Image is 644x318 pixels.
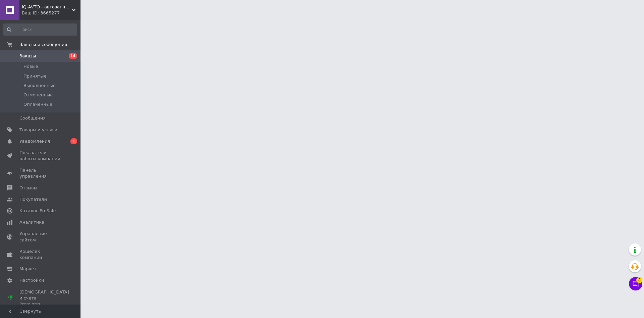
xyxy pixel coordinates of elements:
div: Ваш ID: 3665277 [22,10,80,16]
div: Prom топ [19,301,69,307]
span: Сообщения [19,115,46,121]
input: Поиск [3,24,77,36]
button: Чат с покупателем3 [629,277,642,290]
span: Отзывы [19,185,37,191]
span: 3 [636,277,642,283]
span: Уведомления [19,138,50,144]
span: Оплаченные [23,101,52,107]
span: Новые [23,63,38,70]
span: Покупатели [19,196,47,202]
span: Отмененные [23,92,53,98]
span: 1 [70,138,77,144]
span: Кошелек компании [19,248,62,261]
span: Каталог ProSale [19,208,56,214]
span: Показатели работы компании [19,150,62,162]
span: Панель управления [19,167,62,179]
span: Управление сайтом [19,231,62,243]
span: Товары и услуги [19,127,57,133]
span: Принятые [23,73,47,79]
span: IQ-AVTO - автозапчасти, автоаксессуары и автоэлектроника [22,4,72,10]
span: [DEMOGRAPHIC_DATA] и счета [19,289,69,308]
span: 14 [69,53,77,59]
span: Аналитика [19,219,44,225]
span: Настройки [19,277,44,283]
span: Маркет [19,266,37,272]
span: Заказы и сообщения [19,42,67,48]
span: Выполненные [23,83,56,89]
span: Заказы [19,53,36,59]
